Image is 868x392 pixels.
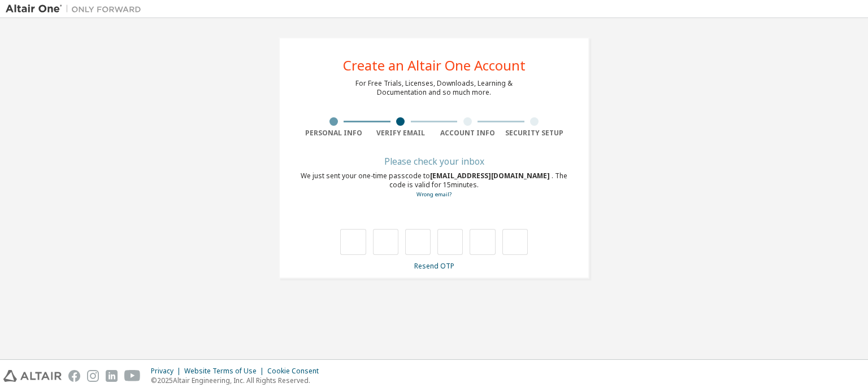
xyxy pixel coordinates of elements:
img: altair_logo.svg [3,370,62,382]
div: Security Setup [501,129,568,138]
img: linkedin.svg [106,370,118,382]
a: Go back to the registration form [416,191,452,198]
div: Privacy [151,367,184,376]
div: We just sent your one-time passcode to . The code is valid for 15 minutes. [300,171,568,199]
p: © 2025 Altair Engineering, Inc. All Rights Reserved. [151,376,325,385]
div: Verify Email [367,129,435,138]
div: For Free Trials, Licenses, Downloads, Learning & Documentation and so much more. [355,79,513,97]
span: [EMAIL_ADDRESS][DOMAIN_NAME] [430,171,552,180]
div: Account Info [434,129,501,138]
img: youtube.svg [124,370,141,382]
div: Personal Info [300,129,367,138]
div: Create an Altair One Account [343,59,526,72]
img: instagram.svg [87,370,99,382]
img: facebook.svg [68,370,80,382]
div: Website Terms of Use [184,367,267,376]
div: Please check your inbox [300,158,568,165]
div: Cookie Consent [267,367,325,376]
a: Resend OTP [414,261,454,271]
img: Altair One [6,3,147,15]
